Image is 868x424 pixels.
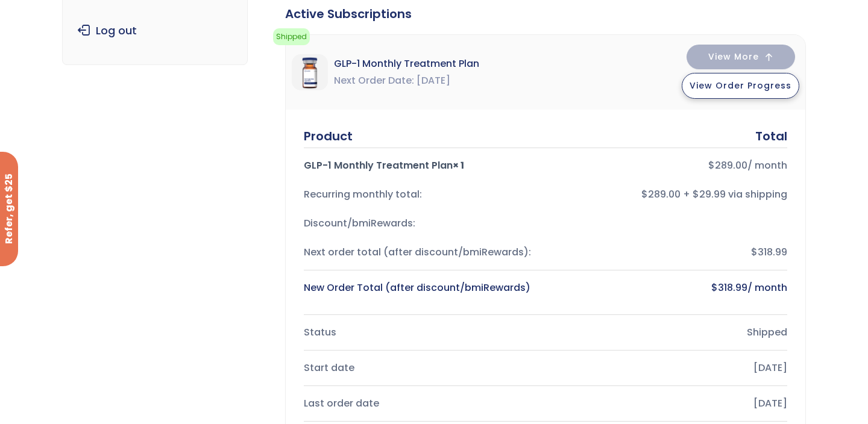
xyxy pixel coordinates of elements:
[304,186,536,203] div: Recurring monthly total:
[711,281,718,295] span: $
[555,279,787,296] div: / month
[755,128,787,145] div: Total
[555,244,787,261] div: $318.99
[273,28,310,45] span: Shipped
[72,18,239,43] a: Log out
[453,158,464,172] strong: × 1
[708,53,759,61] span: View More
[304,215,536,232] div: Discount/bmiRewards:
[682,73,799,99] button: View Order Progress
[334,55,479,72] span: GLP-1 Monthly Treatment Plan
[285,5,806,22] div: Active Subscriptions
[304,128,353,145] div: Product
[708,158,715,172] span: $
[417,72,450,89] span: [DATE]
[304,157,536,174] div: GLP-1 Monthly Treatment Plan
[304,395,536,412] div: Last order date
[555,324,787,341] div: Shipped
[687,45,795,69] button: View More
[711,281,747,295] bdi: 318.99
[304,279,536,296] div: New Order Total (after discount/bmiRewards)
[304,324,536,341] div: Status
[690,79,791,92] span: View Order Progress
[555,360,787,376] div: [DATE]
[555,186,787,203] div: $289.00 + $29.99 via shipping
[555,157,787,174] div: / month
[304,244,536,261] div: Next order total (after discount/bmiRewards):
[555,395,787,412] div: [DATE]
[708,158,747,172] bdi: 289.00
[334,72,414,89] span: Next Order Date
[304,360,536,376] div: Start date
